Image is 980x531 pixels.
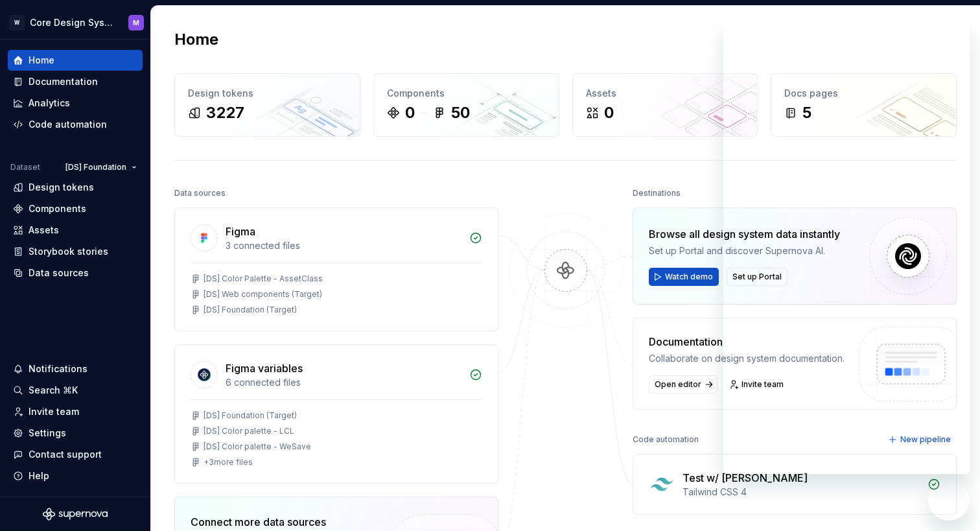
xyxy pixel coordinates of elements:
[65,162,126,172] span: [DS] Foundation
[649,244,840,257] div: Set up Portal and discover Supernova AI.
[204,426,294,436] div: [DS] Color palette - LCL
[29,75,98,88] div: Documentation
[30,16,113,29] div: Core Design System
[649,352,845,365] div: Collaborate on design system documentation.
[29,224,59,237] div: Assets
[373,73,559,137] a: Components050
[723,20,970,474] iframe: Okno komunikatora
[8,177,143,198] a: Design tokens
[204,410,297,421] div: [DS] Foundation (Target)
[29,469,49,482] div: Help
[174,184,226,202] div: Data sources
[226,224,255,239] div: Figma
[649,268,719,286] button: Watch demo
[8,50,143,71] a: Home
[226,376,461,389] div: 6 connected files
[8,220,143,241] a: Assets
[29,54,54,67] div: Home
[29,405,79,418] div: Invite team
[8,401,143,422] a: Invite team
[29,448,102,461] div: Contact support
[29,266,89,279] div: Data sources
[191,514,366,530] div: Connect more data sources
[665,272,713,282] span: Watch demo
[586,87,745,100] div: Assets
[29,97,70,110] div: Analytics
[43,508,108,521] svg: Supernova Logo
[174,29,218,50] h2: Home
[8,466,143,486] button: Help
[29,202,86,215] div: Components
[3,8,148,36] button: WCore Design SystemM
[204,457,253,467] div: + 3 more files
[174,73,360,137] a: Design tokens3227
[10,162,40,172] div: Dataset
[572,73,758,137] a: Assets0
[8,423,143,443] a: Settings
[204,274,323,284] div: [DS] Color Palette - AssetClass
[174,207,498,331] a: Figma3 connected files[DS] Color Palette - AssetClass[DS] Web components (Target)[DS] Foundation ...
[682,470,808,486] div: Test w/ [PERSON_NAME]
[8,198,143,219] a: Components
[29,245,108,258] div: Storybook stories
[29,384,78,397] div: Search ⌘K
[204,305,297,315] div: [DS] Foundation (Target)
[387,87,546,100] div: Components
[206,102,244,123] div: 3227
[928,479,970,521] iframe: Przycisk uruchamiania okna komunikatora, konwersacja w toku
[29,118,107,131] div: Code automation
[29,362,87,375] div: Notifications
[649,334,845,349] div: Documentation
[451,102,470,123] div: 50
[8,114,143,135] a: Code automation
[226,239,461,252] div: 3 connected files
[204,289,322,300] div: [DS] Web components (Target)
[649,226,840,242] div: Browse all design system data instantly
[8,241,143,262] a: Storybook stories
[29,181,94,194] div: Design tokens
[8,93,143,113] a: Analytics
[174,344,498,484] a: Figma variables6 connected files[DS] Foundation (Target)[DS] Color palette - LCL[DS] Color palett...
[8,71,143,92] a: Documentation
[60,158,143,176] button: [DS] Foundation
[8,380,143,401] button: Search ⌘K
[204,442,311,452] div: [DS] Color palette - WeSave
[226,360,303,376] div: Figma variables
[604,102,614,123] div: 0
[8,444,143,465] button: Contact support
[9,15,25,30] div: W
[655,379,701,390] span: Open editor
[133,18,139,28] div: M
[633,184,681,202] div: Destinations
[682,486,920,499] div: Tailwind CSS 4
[405,102,415,123] div: 0
[649,375,717,394] a: Open editor
[188,87,347,100] div: Design tokens
[633,431,699,449] div: Code automation
[8,263,143,283] a: Data sources
[8,359,143,379] button: Notifications
[29,427,66,440] div: Settings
